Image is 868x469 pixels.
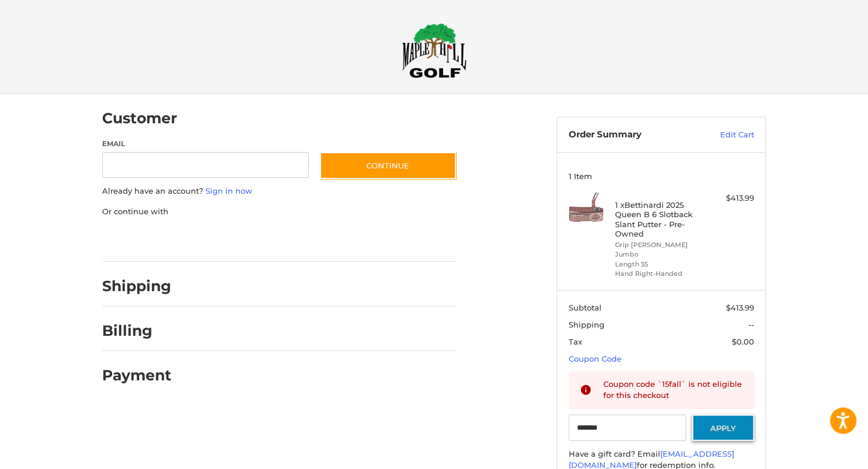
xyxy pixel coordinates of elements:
span: $0.00 [732,337,754,346]
button: Continue [320,152,456,179]
p: Already have an account? [102,185,456,197]
div: $413.99 [708,193,754,204]
iframe: PayPal-paylater [198,229,286,250]
li: Hand Right-Handed [615,269,705,279]
a: Edit Cart [695,129,754,141]
span: Tax [569,337,582,346]
button: Apply [692,414,754,441]
h4: 1 x Bettinardi 2025 Queen B 6 Slotback Slant Putter - Pre-Owned [615,200,705,238]
li: Length 35 [615,259,705,269]
h2: Customer [102,109,177,127]
input: Gift Certificate or Coupon Code [569,414,687,441]
h3: 1 Item [569,171,754,181]
span: -- [748,320,754,329]
li: Grip [PERSON_NAME] Jumbo [615,240,705,259]
span: Subtotal [569,303,602,312]
p: Or continue with [102,206,456,218]
img: Maple Hill Golf [402,23,467,78]
h2: Billing [102,322,171,340]
a: Sign in now [205,186,252,195]
a: Coupon Code [569,354,622,363]
h2: Shipping [102,277,171,295]
iframe: PayPal-venmo [298,229,386,250]
div: Coupon code `15fall` is not eligible for this checkout [603,379,743,401]
label: Email [102,139,309,149]
h2: Payment [102,366,171,384]
span: Shipping [569,320,604,329]
h3: Order Summary [569,129,695,141]
span: $413.99 [726,303,754,312]
iframe: PayPal-paypal [99,229,187,250]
